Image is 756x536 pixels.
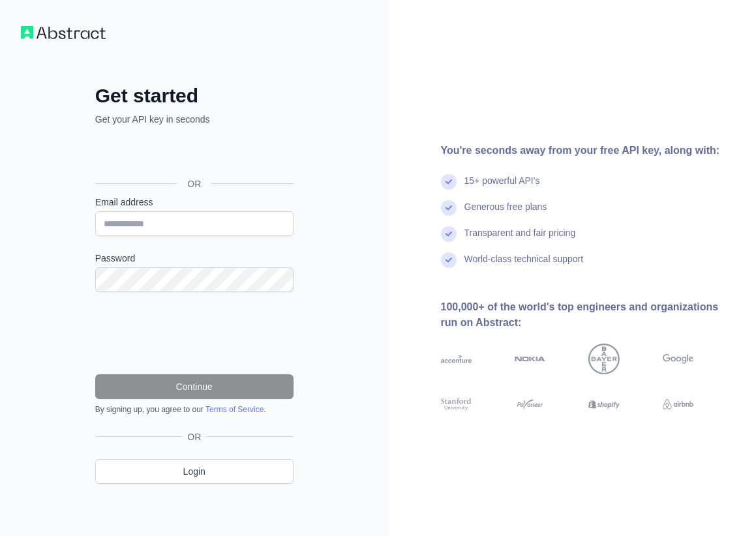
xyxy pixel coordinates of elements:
[21,26,106,39] img: Workflow
[441,344,472,374] img: accenture
[441,174,457,190] img: check mark
[515,396,545,412] img: payoneer
[182,430,206,443] span: OR
[89,140,297,169] iframe: Botón de Acceder con Google
[663,396,693,412] img: airbnb
[177,177,211,190] span: OR
[441,252,457,268] img: check mark
[205,405,264,414] a: Terms of Service
[95,374,294,399] button: Continue
[464,174,540,200] div: 15+ powerful API's
[95,308,294,359] iframe: reCAPTCHA
[588,344,619,374] img: bayer
[441,226,457,242] img: check mark
[464,200,547,226] div: Generous free plans
[95,113,294,126] p: Get your API key in seconds
[95,196,294,209] label: Email address
[441,143,736,158] div: You're seconds away from your free API key, along with:
[95,84,294,108] h2: Get started
[441,200,457,216] img: check mark
[95,404,294,415] div: By signing up, you agree to our .
[663,344,693,374] img: google
[441,299,736,331] div: 100,000+ of the world's top engineers and organizations run on Abstract:
[95,252,294,265] label: Password
[464,226,576,252] div: Transparent and fair pricing
[588,396,619,412] img: shopify
[95,459,294,484] a: Login
[441,396,472,412] img: stanford university
[515,344,545,374] img: nokia
[464,252,584,278] div: World-class technical support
